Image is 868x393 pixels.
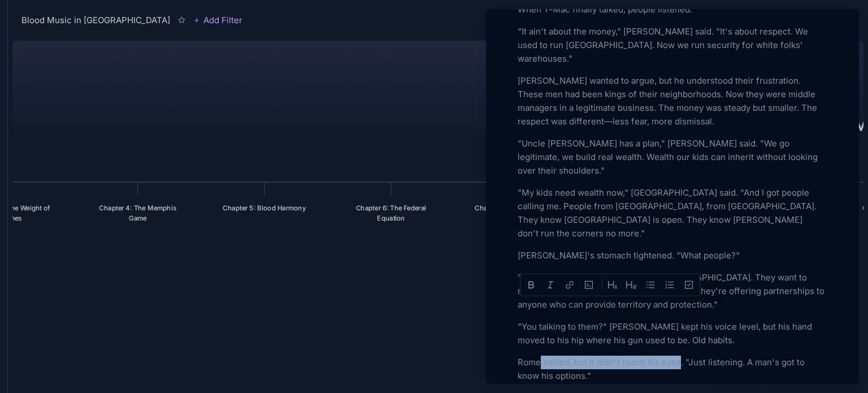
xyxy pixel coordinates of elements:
[518,186,827,240] p: "My kids need wealth now," [GEOGRAPHIC_DATA] said. "And I got people calling me. People from [GEO...
[518,74,827,128] p: [PERSON_NAME] wanted to argue, but he understood their frustration. These men had been kings of t...
[518,25,827,66] p: "It ain't about the money," [PERSON_NAME] said. "It's about respect. We used to run [GEOGRAPHIC_D...
[518,249,827,262] p: [PERSON_NAME]'s stomach tightened. "What people?"
[518,320,827,347] p: "You talking to them?" [PERSON_NAME] kept his voice level, but his hand moved to his hip where hi...
[518,271,827,312] p: "The [PERSON_NAME] Cartel out of [GEOGRAPHIC_DATA]. They want to move heroin through [GEOGRAPHIC_...
[518,356,827,383] p: Rome smiled, but it didn't reach his eyes. "Just listening. A man's got to know his options."
[518,137,827,178] p: "Uncle [PERSON_NAME] has a plan," [PERSON_NAME] said. "We go legitimate, we build real wealth. We...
